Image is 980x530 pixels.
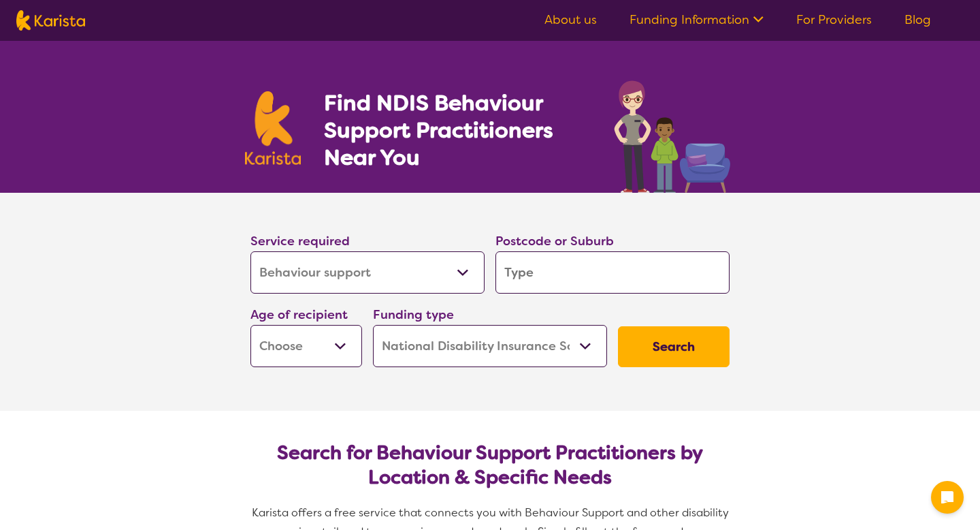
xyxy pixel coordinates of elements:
a: About us [544,12,597,28]
label: Postcode or Suburb [495,233,614,249]
h2: Search for Behaviour Support Practitioners by Location & Specific Needs [261,441,719,490]
input: Type [495,251,730,294]
label: Service required [250,233,350,249]
h1: Find NDIS Behaviour Support Practitioners Near You [324,89,587,171]
a: Funding Information [630,12,764,28]
a: For Providers [796,12,872,28]
img: Karista logo [245,91,301,165]
label: Funding type [373,307,454,323]
a: Blog [904,12,931,28]
button: Search [618,326,730,367]
img: Karista logo [16,10,85,31]
img: behaviour-support [610,74,735,193]
label: Age of recipient [250,307,348,323]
